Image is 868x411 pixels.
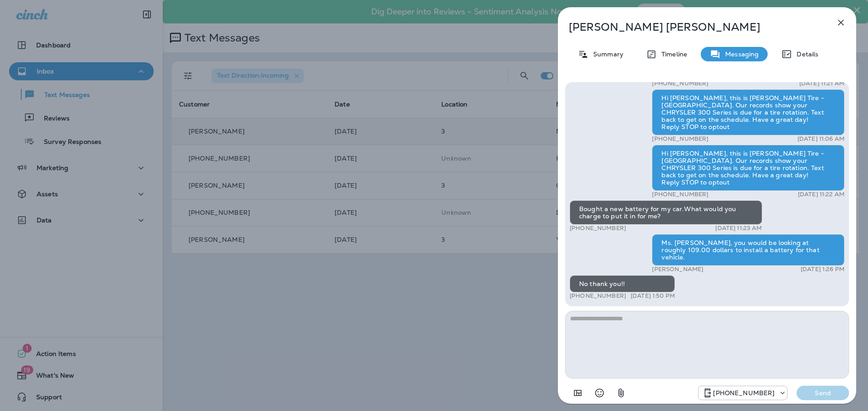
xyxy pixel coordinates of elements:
[631,292,675,300] p: [DATE] 1:50 PM
[570,200,762,225] div: Bought a new battery for my car.What would you charge to put it in for me?
[590,384,609,402] button: Select an emoji
[652,266,703,273] p: [PERSON_NAME]
[652,234,844,266] div: Ms. [PERSON_NAME], you would be looking at roughly 109.00 dollars to install a battery for that v...
[569,21,816,33] p: [PERSON_NAME] [PERSON_NAME]
[715,225,762,232] p: [DATE] 11:23 AM
[570,292,626,300] p: [PHONE_NUMBER]
[801,266,844,273] p: [DATE] 1:26 PM
[657,51,687,58] p: Timeline
[792,51,818,58] p: Details
[652,80,708,87] p: [PHONE_NUMBER]
[798,191,844,198] p: [DATE] 11:22 AM
[652,191,708,198] p: [PHONE_NUMBER]
[569,384,587,402] button: Add in a premade template
[698,388,787,398] div: +1 (330) 522-1293
[652,135,708,143] p: [PHONE_NUMBER]
[721,51,759,58] p: Messaging
[570,225,626,232] p: [PHONE_NUMBER]
[589,51,623,58] p: Summary
[713,389,774,397] p: [PHONE_NUMBER]
[799,80,844,87] p: [DATE] 11:21 AM
[652,145,844,191] div: Hi [PERSON_NAME], this is [PERSON_NAME] Tire - [GEOGRAPHIC_DATA]. Our records show your CHRYSLER ...
[570,275,675,292] div: No thank you!!
[652,89,844,135] div: Hi [PERSON_NAME], this is [PERSON_NAME] Tire - [GEOGRAPHIC_DATA]. Our records show your CHRYSLER ...
[797,135,844,143] p: [DATE] 11:06 AM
